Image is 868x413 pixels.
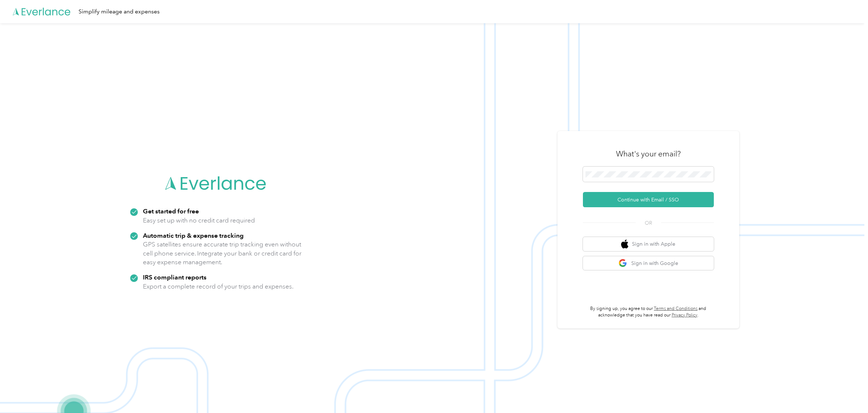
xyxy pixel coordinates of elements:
h3: What's your email? [616,149,681,159]
div: Simplify mileage and expenses [79,7,160,16]
strong: Get started for free [143,207,199,215]
p: GPS satellites ensure accurate trip tracking even without cell phone service. Integrate your bank... [143,240,302,267]
p: By signing up, you agree to our and acknowledge that you have read our . [583,306,714,318]
button: Continue with Email / SSO [583,192,714,207]
button: apple logoSign in with Apple [583,237,714,251]
a: Terms and Conditions [654,306,697,311]
img: apple logo [621,240,628,249]
a: Privacy Policy [672,312,697,318]
strong: IRS compliant reports [143,273,207,281]
button: google logoSign in with Google [583,256,714,270]
img: google logo [619,259,628,268]
p: Easy set up with no credit card required [143,216,255,225]
span: OR [636,219,661,227]
strong: Automatic trip & expense tracking [143,232,244,239]
p: Export a complete record of your trips and expenses. [143,282,293,291]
